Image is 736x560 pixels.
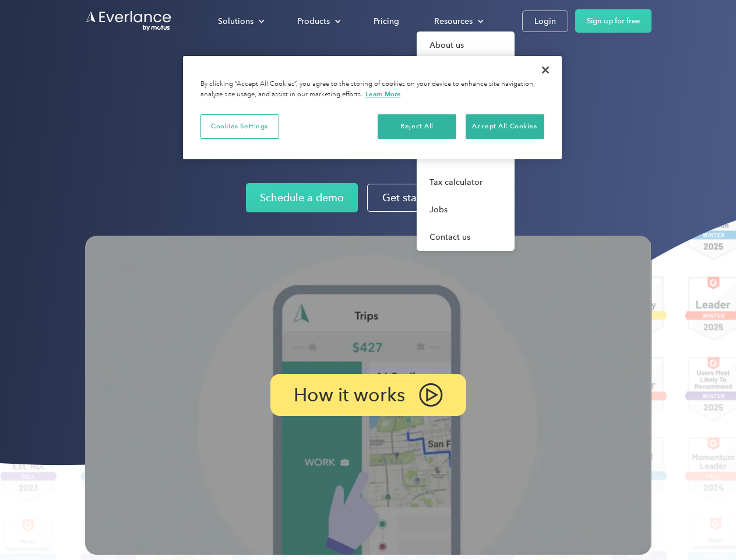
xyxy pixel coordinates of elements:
div: By clicking “Accept All Cookies”, you agree to the storing of cookies on your device to enhance s... [200,79,544,100]
div: Pricing [374,14,399,29]
input: Submit [86,69,145,94]
a: Get started for free [367,184,490,212]
div: Solutions [206,11,274,32]
a: About us [417,32,515,59]
div: Solutions [218,14,253,29]
a: Sign up for free [575,9,652,33]
div: Privacy [183,56,562,159]
div: Resources [434,14,473,29]
div: Resources [422,11,493,32]
a: Schedule a demo [246,183,358,212]
a: Tax calculator [417,169,515,196]
a: Contact us [417,223,515,251]
nav: Resources [417,32,515,251]
button: Reject All [378,114,456,139]
div: Products [297,14,330,29]
a: Pricing [362,11,411,32]
a: More information about your privacy, opens in a new tab [365,90,401,98]
a: Go to homepage [85,10,172,32]
a: Login [522,10,568,32]
a: Jobs [417,196,515,223]
div: Cookie banner [183,56,562,159]
div: Products [286,11,350,32]
p: How it works [294,388,405,402]
button: Close [533,57,558,83]
button: Accept All Cookies [466,114,544,139]
div: Login [534,14,556,29]
button: Cookies Settings [200,114,279,139]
